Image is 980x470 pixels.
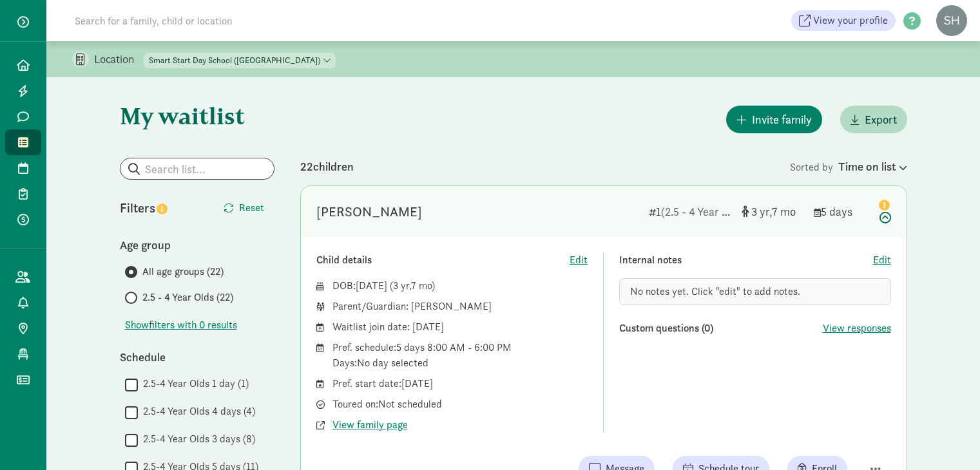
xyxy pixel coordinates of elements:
div: Child details [316,252,570,268]
div: Fia Nelson Lytle [316,202,422,222]
span: Reset [239,200,264,216]
span: 7 [411,279,432,292]
button: View family page [332,417,408,433]
button: Edit [570,252,588,268]
input: Search for a family, child or location [67,8,428,33]
span: 7 [772,204,796,219]
div: 22 children [300,158,790,175]
span: 3 [751,204,772,219]
div: DOB: ( ) [332,278,588,294]
button: Showfilters with 0 results [125,317,237,333]
button: Reset [213,195,274,221]
div: Custom questions (0) [619,321,823,336]
label: 2.5-4 Year Olds 4 days (4) [138,404,255,419]
a: View your profile [791,10,896,31]
label: 2.5-4 Year Olds 3 days (8) [138,431,255,447]
span: Invite family [752,111,812,128]
button: Export [840,106,907,133]
button: Edit [873,252,891,268]
div: Pref. start date: [DATE] [332,376,588,391]
span: View your profile [813,13,888,28]
h1: My waitlist [120,103,274,129]
button: View responses [823,321,891,336]
div: Filters [120,198,197,218]
input: Search list... [120,158,274,179]
span: 2.5 - 4 Year Olds (22) [142,290,233,305]
div: 1 [649,203,731,220]
span: Show filters with 0 results [125,317,237,333]
span: All age groups (22) [142,264,224,279]
span: (2.5 - 4 Year Olds) [661,204,747,219]
div: Time on list [838,158,907,175]
label: 2.5-4 Year Olds 1 day (1) [138,376,249,391]
div: Parent/Guardian: [PERSON_NAME] [332,299,588,314]
span: [DATE] [356,279,387,292]
div: Waitlist join date: [DATE] [332,319,588,335]
div: [object Object] [742,203,803,220]
span: Export [865,111,897,128]
div: Internal notes [619,252,873,268]
iframe: Chat Widget [916,408,980,470]
div: Toured on: Not scheduled [332,397,588,412]
div: 5 days [814,203,865,220]
span: 3 [393,279,411,292]
div: Pref. schedule: 5 days 8:00 AM - 6:00 PM Days: No day selected [332,340,588,371]
button: Invite family [726,106,822,133]
span: No notes yet. Click "edit" to add notes. [630,285,800,298]
div: Sorted by [790,158,907,175]
div: Age group [120,236,274,254]
div: Schedule [120,348,274,366]
p: Location [94,52,144,67]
